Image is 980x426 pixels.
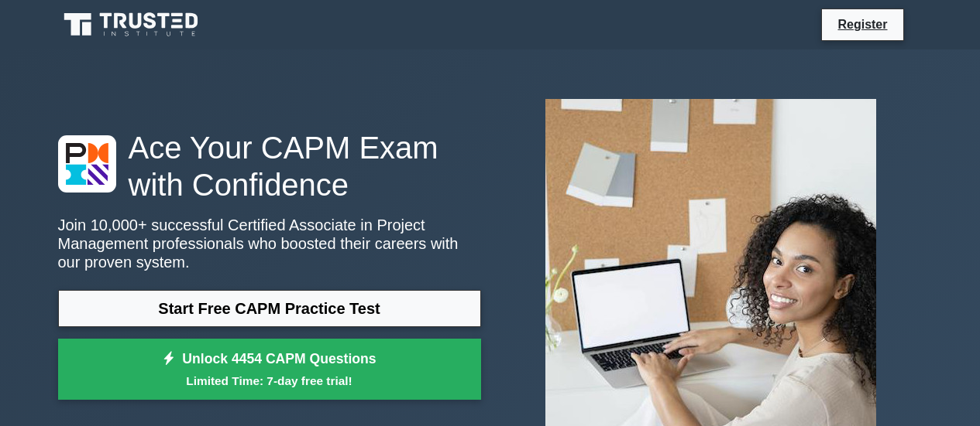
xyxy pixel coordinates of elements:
a: Unlock 4454 CAPM QuestionsLimited Time: 7-day free trial! [58,339,481,400]
a: Start Free CAPM Practice Test [58,290,481,327]
p: Join 10,000+ successful Certified Associate in Project Management professionals who boosted their... [58,216,481,271]
small: Limited Time: 7-day free trial! [77,372,462,390]
a: Register [828,15,896,34]
h1: Ace Your CAPM Exam with Confidence [58,129,481,203]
